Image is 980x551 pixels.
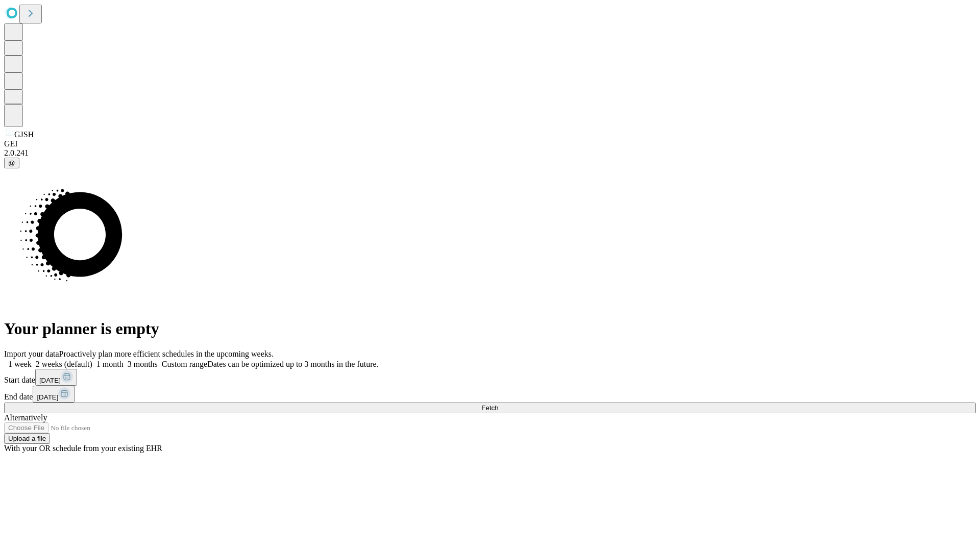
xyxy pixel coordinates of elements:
span: GJSH [14,130,34,139]
span: Custom range [162,360,207,368]
span: 2 weeks (default) [36,360,92,368]
button: @ [4,158,19,168]
button: Fetch [4,403,976,413]
span: With your OR schedule from your existing EHR [4,444,162,453]
button: [DATE] [35,369,77,386]
span: Dates can be optimized up to 3 months in the future. [207,360,378,368]
h1: Your planner is empty [4,319,976,338]
div: GEI [4,139,976,148]
span: Fetch [481,404,498,412]
button: [DATE] [33,386,75,403]
span: 1 week [8,360,32,368]
div: 2.0.241 [4,148,976,158]
div: End date [4,386,976,403]
span: 3 months [128,360,158,368]
button: Upload a file [4,433,50,444]
span: Alternatively [4,413,47,422]
span: Import your data [4,349,59,358]
span: Proactively plan more efficient schedules in the upcoming weeks. [59,349,274,358]
span: [DATE] [37,393,58,401]
span: @ [8,159,15,167]
span: [DATE] [39,377,61,384]
div: Start date [4,369,976,386]
span: 1 month [96,360,124,368]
